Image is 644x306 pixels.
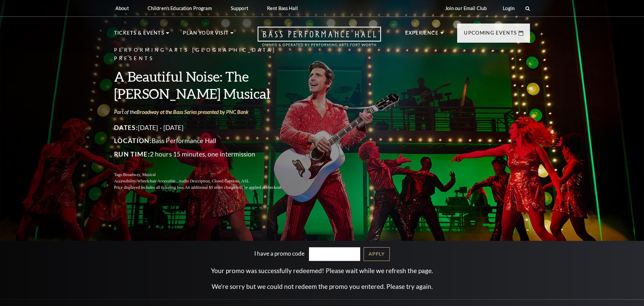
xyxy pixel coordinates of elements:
span: An additional $5 order charge will be applied at checkout. [185,185,282,190]
p: Accessibility: [114,178,299,184]
span: Wheelchair Accessible , Audio Description, Closed Captions, ASL [137,179,249,183]
p: Part of the [114,108,299,116]
p: Bass Performance Hall [114,135,299,146]
span: Run Time: [114,150,150,158]
p: Tickets & Events [114,29,164,41]
p: 2 hours 15 minutes, one intermission [114,149,299,160]
p: Plan Your Visit [183,29,229,41]
p: [DATE] - [DATE] [114,122,299,133]
p: About [115,5,129,11]
p: Support [231,5,248,11]
p: Upcoming Events [464,29,517,41]
p: Children's Education Program [148,5,212,11]
span: Location: [114,137,152,144]
h3: A Beautiful Noise: The [PERSON_NAME] Musical [114,68,299,102]
span: Dates: [114,124,138,131]
p: Rent Bass Hall [267,5,298,11]
p: Tags: [114,172,299,178]
label: I have a promo code [254,250,305,257]
a: Broadway at the Bass Series presented by PNC Bank [137,108,249,115]
p: Price displayed includes all ticketing fees. [114,184,299,191]
p: Performing Arts [GEOGRAPHIC_DATA] Presents [114,46,299,63]
span: Broadway, Musical [123,172,156,177]
a: Apply [364,247,390,261]
p: Experience [405,29,439,41]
